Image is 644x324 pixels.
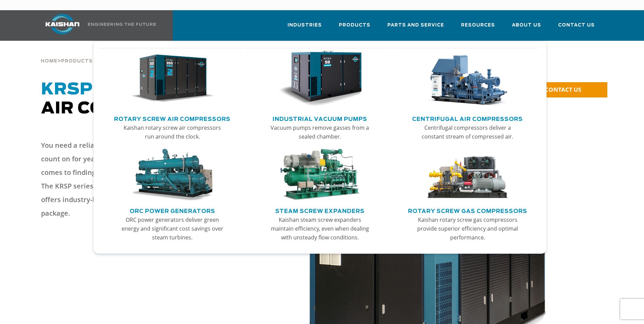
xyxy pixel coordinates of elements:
[558,16,595,39] a: Contact Us
[278,149,362,201] img: thumb-Steam-Screw-Expanders
[461,21,495,29] span: Resources
[512,16,541,39] a: About Us
[130,51,214,107] img: thumb-Rotary-Screw-Air-Compressors
[41,58,57,64] a: Home
[61,58,93,64] a: Products
[61,59,93,64] span: Products
[41,59,57,64] span: Home
[387,16,444,39] a: Parts and Service
[512,21,541,29] span: About Us
[119,215,225,242] p: ORC power generators deliver green energy and significant cost savings over steam turbines.
[288,21,322,29] span: Industries
[523,82,607,97] a: CONTACT US
[461,16,495,39] a: Resources
[412,113,523,123] a: Centrifugal Air Compressors
[275,205,365,215] a: Steam Screw Expanders
[119,123,225,141] p: Kaishan rotary screw air compressors run around the clock.
[37,10,157,41] a: Kaishan USA
[426,149,509,201] img: thumb-Rotary-Screw-Gas-Compressors
[278,51,362,107] img: thumb-Industrial-Vacuum-Pumps
[41,82,188,98] span: KRSP Premium
[426,51,509,107] img: thumb-Centrifugal-Air-Compressors
[558,21,595,29] span: Contact Us
[114,113,231,123] a: Rotary Screw Air Compressors
[288,16,322,39] a: Industries
[415,123,520,141] p: Centrifugal compressors deliver a constant stream of compressed air.
[41,41,194,67] div: > >
[415,215,520,242] p: Kaishan rotary screw gas compressors provide superior efficiency and optimal performance.
[273,113,367,123] a: Industrial Vacuum Pumps
[339,16,370,39] a: Products
[339,21,370,29] span: Products
[267,215,373,242] p: Kaishan steam screw expanders maintain efficiency, even when dealing with unsteady flow conditions.
[130,149,214,201] img: thumb-ORC-Power-Generators
[130,205,215,215] a: ORC Power Generators
[41,139,238,220] p: You need a reliable source of compressed air that you can count on for years to come. Failure is ...
[545,86,581,93] span: CONTACT US
[408,205,527,215] a: Rotary Screw Gas Compressors
[88,23,156,26] img: Engineering the future
[267,123,373,141] p: Vacuum pumps remove gasses from a sealed chamber.
[37,14,88,34] img: kaishan logo
[387,21,444,29] span: Parts and Service
[41,82,224,117] span: Air Compressors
